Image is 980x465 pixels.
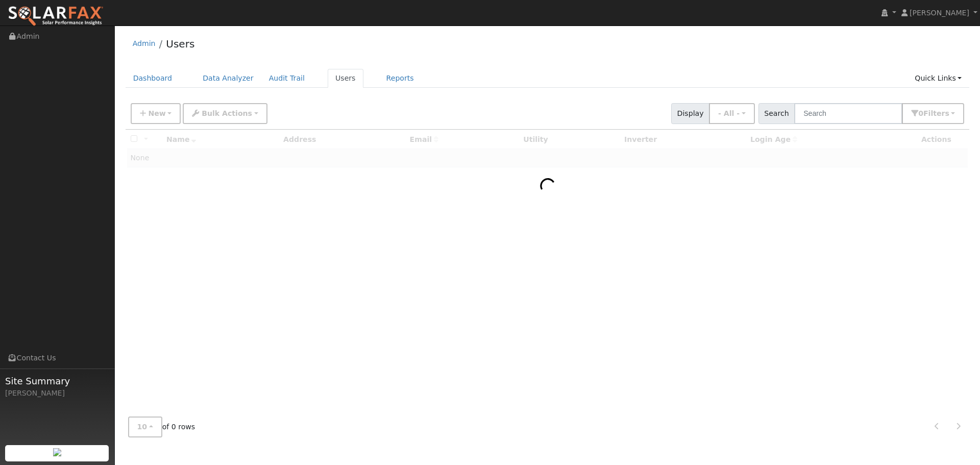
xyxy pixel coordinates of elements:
[379,69,422,88] a: Reports
[126,69,180,88] a: Dashboard
[907,69,969,88] a: Quick Links
[202,109,252,117] span: Bulk Actions
[902,103,964,124] button: 0Filters
[5,388,109,399] div: [PERSON_NAME]
[794,103,902,124] input: Search
[166,38,194,50] a: Users
[8,6,104,27] img: SolarFax
[133,39,156,47] a: Admin
[910,9,969,17] span: [PERSON_NAME]
[148,109,165,117] span: New
[5,374,109,388] span: Site Summary
[328,69,363,88] a: Users
[137,423,148,431] span: 10
[131,103,181,124] button: New
[923,109,949,117] span: Filter
[261,69,312,88] a: Audit Trail
[128,417,162,437] button: 10
[53,448,61,456] img: retrieve
[128,417,195,437] span: of 0 rows
[195,69,261,88] a: Data Analyzer
[758,103,795,124] span: Search
[671,103,709,124] span: Display
[945,109,949,117] span: s
[709,103,755,124] button: - All -
[183,103,267,124] button: Bulk Actions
